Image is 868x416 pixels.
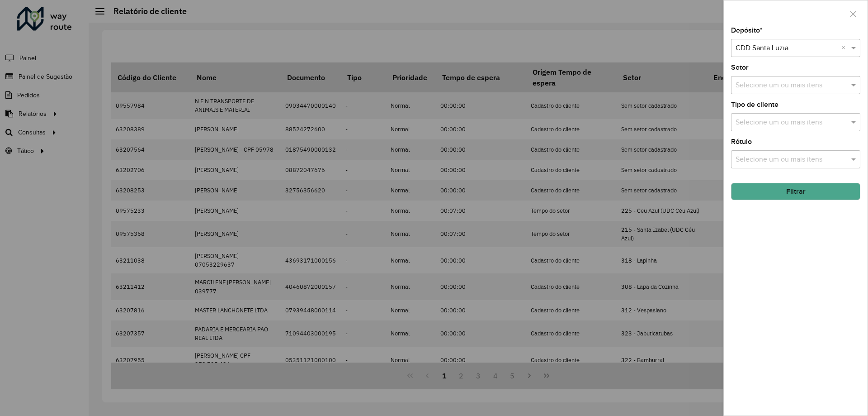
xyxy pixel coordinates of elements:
[731,99,778,110] label: Tipo de cliente
[841,43,849,53] span: Clear all
[731,25,763,36] label: Depósito
[731,62,749,73] label: Setor
[731,136,752,147] label: Rótulo
[731,183,860,200] button: Filtrar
